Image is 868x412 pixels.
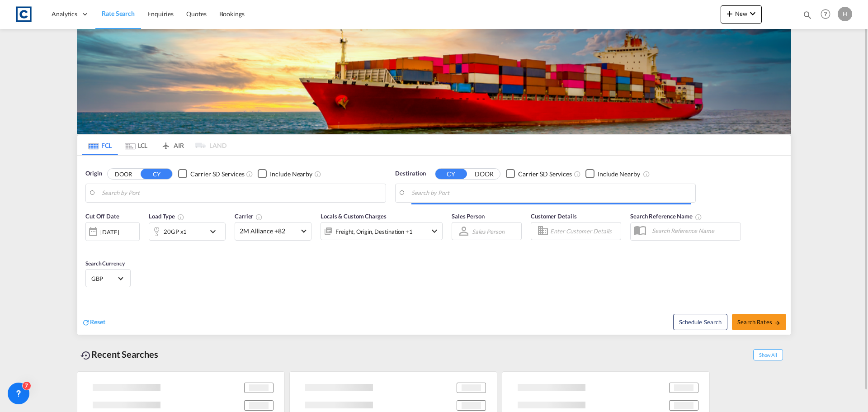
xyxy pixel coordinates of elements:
[335,225,413,238] div: Freight Origin Destination Factory Stuffing
[429,226,440,237] md-icon: icon-chevron-down
[102,186,381,200] input: Search by Port
[647,224,741,237] input: Search Reference Name
[149,213,184,220] span: Load Type
[695,213,702,221] md-icon: Your search will be saved by the below given name
[270,170,312,179] div: Include Nearby
[802,10,812,20] md-icon: icon-magnify
[85,213,119,220] span: Cut Off Date
[518,170,572,179] div: Carrier SD Services
[108,169,139,179] button: DOOR
[91,275,117,283] span: GBP
[747,8,758,19] md-icon: icon-chevron-down
[452,213,485,220] span: Sales Person
[208,226,223,237] md-icon: icon-chevron-down
[85,240,92,252] md-datepicker: Select
[90,272,126,285] md-select: Select Currency: £ GBPUnited Kingdom Pound
[585,169,640,179] md-checkbox: Checkbox No Ink
[550,224,618,238] input: Enter Customer Details
[82,318,90,327] md-icon: icon-refresh
[77,156,791,335] div: Origin DOOR CY Checkbox No InkUnchecked: Search for CY (Container Yard) services for all selected...
[186,10,206,18] span: Quotes
[314,170,321,178] md-icon: Unchecked: Ignores neighbouring ports when fetching rates.Checked : Includes neighbouring ports w...
[14,4,34,24] img: 1fdb9190129311efbfaf67cbb4249bed.jpeg
[774,320,781,326] md-icon: icon-arrow-right
[82,317,105,327] div: icon-refreshReset
[818,6,838,23] div: Help
[85,169,102,178] span: Origin
[177,213,184,221] md-icon: icon-information-outline
[724,10,758,17] span: New
[721,5,762,24] button: icon-plus 400-fgNewicon-chevron-down
[240,227,298,236] span: 2M Alliance +82
[255,213,263,221] md-icon: The selected Trucker/Carrierwill be displayed in the rate results If the rates are from another f...
[395,169,426,178] span: Destination
[506,169,572,179] md-checkbox: Checkbox No Ink
[90,318,105,326] span: Reset
[77,344,162,365] div: Recent Searches
[643,170,650,178] md-icon: Unchecked: Ignores neighbouring ports when fetching rates.Checked : Includes neighbouring ports w...
[80,350,91,361] md-icon: icon-backup-restore
[838,7,852,21] div: H
[258,169,312,179] md-checkbox: Checkbox No Ink
[732,314,786,330] button: Search Ratesicon-arrow-right
[190,170,244,179] div: Carrier SD Services
[149,223,226,241] div: 20GP x1icon-chevron-down
[52,9,77,19] span: Analytics
[141,169,172,179] button: CY
[147,10,174,18] span: Enquiries
[85,222,140,241] div: [DATE]
[531,213,576,220] span: Customer Details
[235,213,263,220] span: Carrier
[102,9,135,17] span: Rate Search
[471,225,505,238] md-select: Sales Person
[411,186,691,200] input: Search by Port
[598,170,640,179] div: Include Nearby
[118,135,154,155] md-tab-item: LCL
[100,228,119,236] div: [DATE]
[82,135,226,155] md-pagination-wrapper: Use the left and right arrow keys to navigate between tabs
[85,260,125,267] span: Search Currency
[321,213,387,220] span: Locals & Custom Charges
[246,170,253,178] md-icon: Unchecked: Search for CY (Container Yard) services for all selected carriers.Checked : Search for...
[818,6,833,22] span: Help
[630,213,702,220] span: Search Reference Name
[753,349,783,360] span: Show All
[673,314,727,330] button: Note: By default Schedule search will only considerorigin ports, destination ports and cut off da...
[154,135,190,155] md-tab-item: AIR
[435,169,467,179] button: CY
[164,225,187,238] div: 20GP x1
[468,169,500,179] button: DOOR
[574,170,581,178] md-icon: Unchecked: Search for CY (Container Yard) services for all selected carriers.Checked : Search for...
[77,29,791,134] img: LCL+%26+FCL+BACKGROUND.png
[802,10,812,24] div: icon-magnify
[160,140,171,147] md-icon: icon-airplane
[321,222,443,240] div: Freight Origin Destination Factory Stuffingicon-chevron-down
[82,135,118,155] md-tab-item: FCL
[737,318,781,326] span: Search Rates
[178,169,244,179] md-checkbox: Checkbox No Ink
[219,10,245,18] span: Bookings
[724,8,735,19] md-icon: icon-plus 400-fg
